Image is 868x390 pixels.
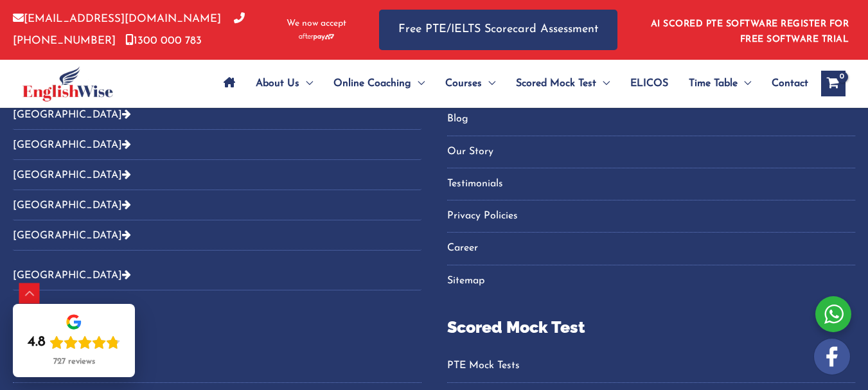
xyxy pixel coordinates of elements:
[28,333,46,351] div: 4.8
[13,130,421,160] button: [GEOGRAPHIC_DATA]
[13,220,421,251] button: [GEOGRAPHIC_DATA]
[761,61,808,106] a: Contact
[596,61,610,106] span: Menu Toggle
[447,355,856,377] a: PTE Mock Tests
[447,109,856,130] a: Blog
[447,109,856,292] nav: Menu
[333,61,411,106] span: Online Coaching
[772,61,808,106] span: Contact
[299,33,334,40] img: Afterpay-Logo
[13,315,421,340] p: Courses
[13,270,131,281] a: [GEOGRAPHIC_DATA]
[28,333,120,351] div: Rating: 4.8 out of 5
[125,35,202,46] a: 1300 000 783
[447,206,856,227] a: Privacy Policies
[678,61,761,106] a: Time TableMenu Toggle
[13,13,245,46] a: [PHONE_NUMBER]
[620,61,678,106] a: ELICOS
[13,355,421,382] nav: Menu
[13,190,421,220] button: [GEOGRAPHIC_DATA]
[689,61,738,106] span: Time Table
[447,141,856,163] a: Our Story
[821,71,846,96] a: View Shopping Cart, empty
[643,9,855,51] aside: Header Widget 1
[379,10,617,50] a: Free PTE/IELTS Scorecard Assessment
[447,238,856,259] a: Career
[13,260,421,290] button: [GEOGRAPHIC_DATA]
[323,61,435,106] a: Online CoachingMenu Toggle
[13,231,131,241] a: [GEOGRAPHIC_DATA]
[213,61,808,106] nav: Site Navigation: Main Menu
[287,17,346,30] span: We now accept
[447,69,856,308] aside: Footer Widget 3
[516,61,596,106] span: Scored Mock Test
[13,355,421,377] a: PTE
[447,270,856,292] a: Sitemap
[814,339,850,375] img: white-facebook.png
[22,66,113,102] img: cropped-ew-logo
[447,315,856,340] p: Scored Mock Test
[299,61,313,106] span: Menu Toggle
[506,61,620,106] a: Scored Mock TestMenu Toggle
[256,61,299,106] span: About Us
[445,61,482,106] span: Courses
[482,61,495,106] span: Menu Toggle
[13,109,421,130] button: [GEOGRAPHIC_DATA]
[447,173,856,195] a: Testimonials
[411,61,425,106] span: Menu Toggle
[738,61,751,106] span: Menu Toggle
[435,61,506,106] a: CoursesMenu Toggle
[13,13,221,24] a: [EMAIL_ADDRESS][DOMAIN_NAME]
[651,19,849,44] a: AI SCORED PTE SOFTWARE REGISTER FOR FREE SOFTWARE TRIAL
[630,61,668,106] span: ELICOS
[53,357,95,367] div: 727 reviews
[13,160,421,190] button: [GEOGRAPHIC_DATA]
[245,61,323,106] a: About UsMenu Toggle
[13,69,421,301] aside: Footer Widget 2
